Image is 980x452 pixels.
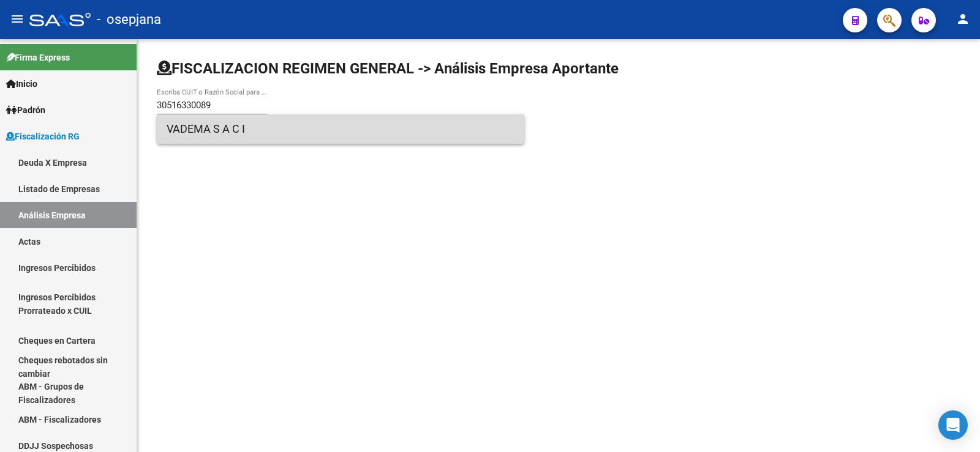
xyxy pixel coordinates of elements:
span: Inicio [6,77,37,91]
span: Padrón [6,103,45,117]
span: VADEMA S A C I [167,114,514,144]
span: - osepjana [97,6,161,33]
mat-icon: menu [10,12,24,26]
mat-icon: person [956,12,970,26]
h1: FISCALIZACION REGIMEN GENERAL -> Análisis Empresa Aportante [157,59,619,78]
span: Firma Express [6,51,70,64]
div: Open Intercom Messenger [938,410,968,440]
span: Fiscalización RG [6,130,80,143]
